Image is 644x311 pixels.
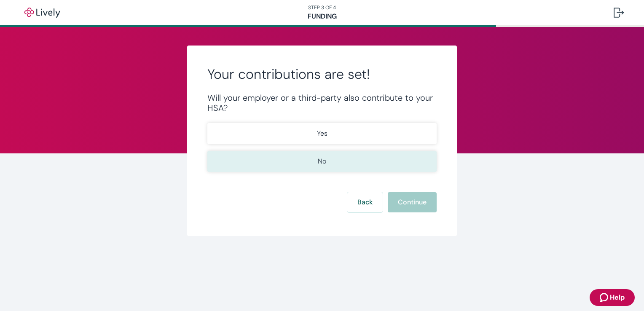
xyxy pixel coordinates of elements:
[207,66,437,83] h2: Your contributions are set!
[317,129,327,139] p: Yes
[610,292,625,303] span: Help
[600,292,610,303] svg: Zendesk support icon
[590,289,635,306] button: Zendesk support iconHelp
[207,123,437,144] button: Yes
[318,156,326,166] p: No
[19,8,66,18] img: Lively
[607,3,631,23] button: Log out
[207,151,437,172] button: No
[347,192,383,212] button: Back
[207,93,437,113] div: Will your employer or a third-party also contribute to your HSA?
